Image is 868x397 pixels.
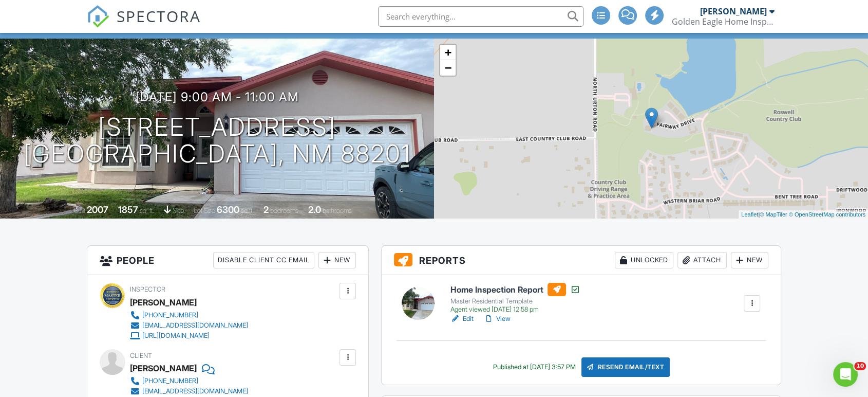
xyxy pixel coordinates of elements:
span: bathrooms [323,207,352,214]
a: © OpenStreetMap contributors [789,211,865,218]
div: 2.0 [308,204,321,215]
a: [EMAIL_ADDRESS][DOMAIN_NAME] [130,320,248,331]
div: [PHONE_NUMBER] [142,311,198,319]
div: [EMAIL_ADDRESS][DOMAIN_NAME] [142,387,248,395]
h1: [STREET_ADDRESS] [GEOGRAPHIC_DATA], NM 88201 [24,114,411,168]
a: Zoom out [440,60,456,76]
div: 6300 [217,204,239,215]
div: [URL][DOMAIN_NAME] [142,332,210,340]
h3: Reports [382,246,781,275]
div: 1857 [118,204,138,215]
a: [PHONE_NUMBER] [130,376,248,386]
h6: Home Inspection Report [450,283,580,296]
div: Unlocked [615,252,673,268]
div: Agent viewed [DATE] 12:58 pm [450,305,580,314]
div: 2007 [87,204,108,215]
span: Lot Size [194,207,215,214]
iframe: Intercom live chat [833,362,858,387]
div: [PERSON_NAME] [700,6,767,16]
span: Client [130,352,152,359]
span: Inspector [130,285,165,293]
a: Edit [450,314,474,324]
a: [URL][DOMAIN_NAME] [130,331,248,341]
div: Resend Email/Text [581,357,670,377]
span: bedrooms [270,207,298,214]
div: 2 [263,204,269,215]
div: Published at [DATE] 3:57 PM [493,363,575,371]
h3: People [87,246,368,275]
div: [PERSON_NAME] [130,295,197,310]
div: Golden Eagle Home Inspection, LLC [672,16,775,27]
a: Home Inspection Report Master Residential Template Agent viewed [DATE] 12:58 pm [450,283,580,314]
input: Search everything... [378,6,583,27]
a: [PHONE_NUMBER] [130,310,248,320]
div: New [731,252,768,268]
a: SPECTORA [87,14,201,35]
a: Leaflet [741,211,758,218]
div: Master Residential Template [450,297,580,305]
img: The Best Home Inspection Software - Spectora [87,5,109,28]
div: | [739,210,868,219]
a: [EMAIL_ADDRESS][DOMAIN_NAME] [130,386,248,396]
div: Attach [677,252,727,268]
span: sq. ft. [140,207,154,214]
a: View [484,314,511,324]
span: 10 [854,362,866,370]
div: Disable Client CC Email [213,252,314,268]
div: [PERSON_NAME] [130,360,197,376]
h3: [DATE] 9:00 am - 11:00 am [136,90,299,104]
span: sq.ft. [241,207,254,214]
span: Built [74,207,85,214]
a: © MapTiler [760,211,787,218]
div: [EMAIL_ADDRESS][DOMAIN_NAME] [142,321,248,330]
div: [PHONE_NUMBER] [142,377,198,385]
a: Zoom in [440,45,456,60]
span: SPECTORA [117,5,201,27]
span: slab [173,207,184,214]
div: New [318,252,356,268]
